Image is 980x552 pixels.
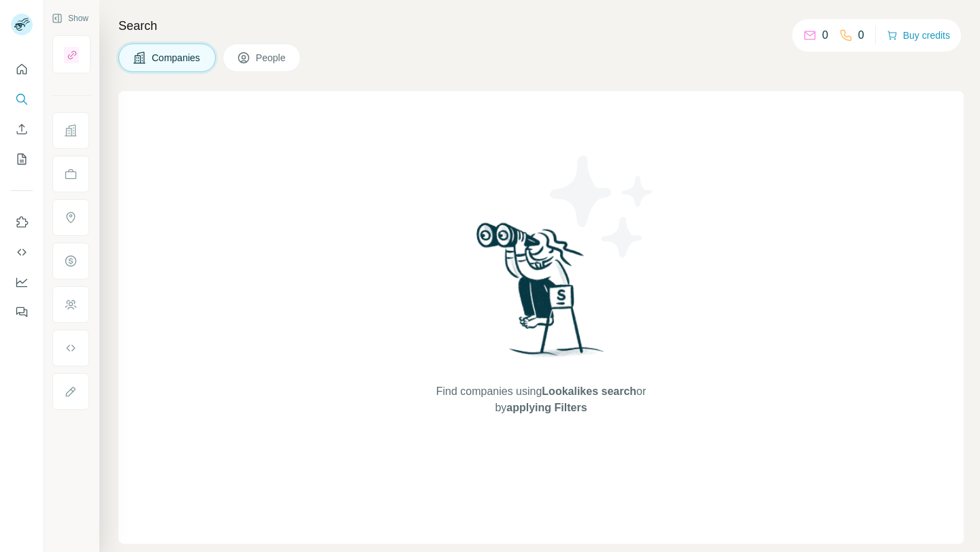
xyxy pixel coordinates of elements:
span: Lookalikes search [542,385,636,397]
img: Surfe Illustration - Stars [541,145,664,268]
button: Use Surfe API [11,240,33,264]
button: Show [42,8,98,29]
button: Enrich CSV [11,117,33,141]
button: Feedback [11,300,33,324]
p: 0 [858,27,864,44]
span: Find companies using or by [432,383,650,416]
button: Quick start [11,57,33,82]
button: My lists [11,147,33,171]
p: 0 [822,27,828,44]
span: applying Filters [506,402,587,413]
h4: Search [118,16,964,35]
button: Use Surfe on LinkedIn [11,210,33,235]
button: Buy credits [887,26,950,45]
button: Search [11,87,33,111]
span: Companies [152,51,201,65]
button: Dashboard [11,270,33,294]
img: Surfe Illustration - Woman searching with binoculars [470,219,612,370]
span: People [256,51,287,65]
